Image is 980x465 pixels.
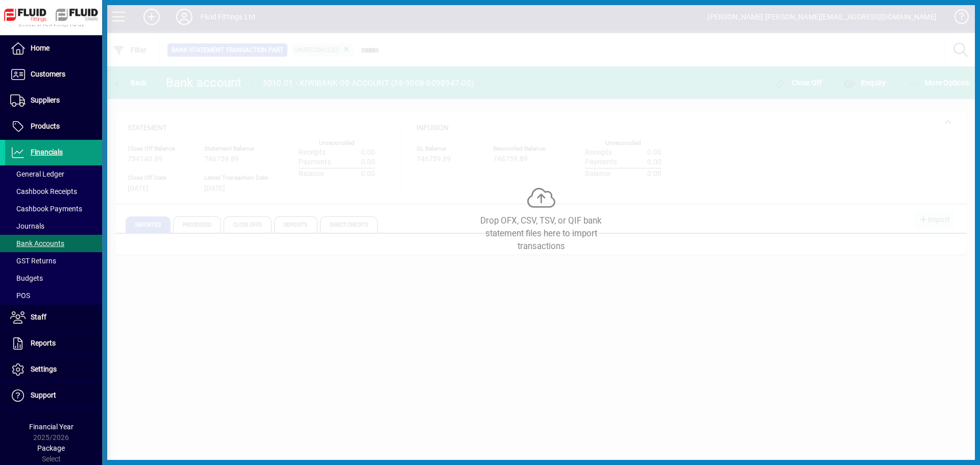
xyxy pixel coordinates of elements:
[37,444,65,452] span: Package
[5,383,102,408] a: Support
[31,122,60,130] span: Products
[10,239,64,248] span: Bank Accounts
[31,339,56,347] span: Reports
[5,200,102,217] a: Cashbook Payments
[5,217,102,235] a: Journals
[29,423,73,431] span: Financial Year
[31,96,60,104] span: Suppliers
[5,252,102,270] a: GST Returns
[5,305,102,330] a: Staff
[5,88,102,113] a: Suppliers
[464,214,618,253] div: Drop OFX, CSV, TSV, or QIF bank statement files here to import transactions
[10,187,77,195] span: Cashbook Receipts
[5,62,102,87] a: Customers
[31,391,56,399] span: Support
[31,365,57,373] span: Settings
[5,331,102,356] a: Reports
[5,270,102,287] a: Budgets
[10,170,64,178] span: General Ledger
[31,313,46,321] span: Staff
[5,165,102,183] a: General Ledger
[31,148,63,156] span: Financials
[5,36,102,61] a: Home
[31,44,50,52] span: Home
[31,70,65,78] span: Customers
[10,222,44,230] span: Journals
[5,287,102,304] a: POS
[10,205,82,213] span: Cashbook Payments
[10,257,56,265] span: GST Returns
[5,114,102,139] a: Products
[5,357,102,382] a: Settings
[10,274,43,282] span: Budgets
[5,183,102,200] a: Cashbook Receipts
[10,291,30,300] span: POS
[5,235,102,252] a: Bank Accounts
